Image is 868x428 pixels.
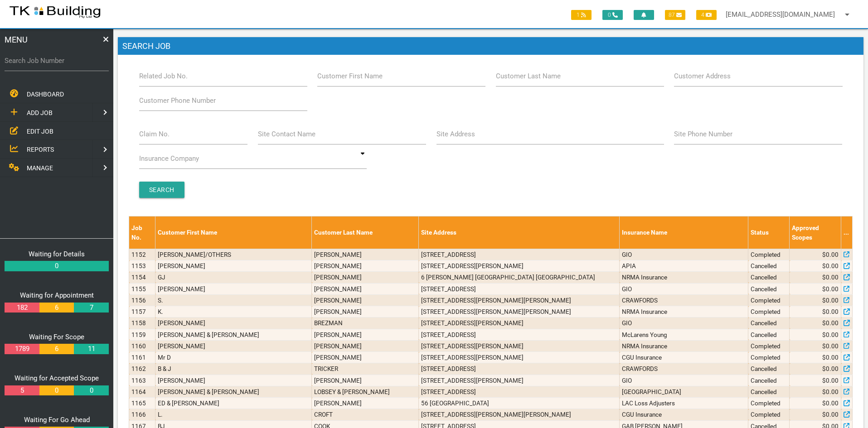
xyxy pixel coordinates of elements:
[674,71,731,82] label: Customer Address
[155,283,312,294] td: [PERSON_NAME]
[312,398,419,409] td: [PERSON_NAME]
[118,37,863,55] h1: Search Job
[155,386,312,397] td: [PERSON_NAME] & [PERSON_NAME]
[748,260,790,272] td: Cancelled
[155,329,312,340] td: [PERSON_NAME] & [PERSON_NAME]
[419,249,620,260] td: [STREET_ADDRESS]
[129,340,155,351] td: 1160
[748,272,790,283] td: Cancelled
[312,340,419,351] td: [PERSON_NAME]
[155,375,312,386] td: [PERSON_NAME]
[129,260,155,272] td: 1153
[312,260,419,272] td: [PERSON_NAME]
[419,352,620,363] td: [STREET_ADDRESS][PERSON_NAME]
[822,284,839,293] span: $0.00
[139,129,170,139] label: Claim No.
[139,71,188,82] label: Related Job No.
[748,340,790,351] td: Completed
[790,216,841,249] th: Approved Scopes
[620,283,748,294] td: GIO
[620,329,748,340] td: McLarens Young
[20,291,94,299] a: Waiting for Appointment
[419,375,620,386] td: [STREET_ADDRESS][PERSON_NAME]
[5,34,28,46] span: MENU
[748,352,790,363] td: Completed
[748,249,790,260] td: Completed
[5,344,39,354] a: 1789
[39,385,74,396] a: 0
[155,352,312,363] td: Mr D
[155,249,312,260] td: [PERSON_NAME]/OTHERS
[822,410,839,419] span: $0.00
[620,352,748,363] td: CGU Insurance
[822,261,839,270] span: $0.00
[822,387,839,396] span: $0.00
[841,216,853,249] th: ...
[571,10,592,20] span: 1
[620,306,748,317] td: NRMA Insurance
[312,283,419,294] td: [PERSON_NAME]
[822,341,839,351] span: $0.00
[620,216,748,249] th: Insurance Name
[822,353,839,362] span: $0.00
[419,260,620,272] td: [STREET_ADDRESS][PERSON_NAME]
[620,294,748,306] td: CRAWFORDS
[748,317,790,329] td: Cancelled
[419,386,620,397] td: [STREET_ADDRESS]
[620,409,748,420] td: CGU Insurance
[5,303,39,313] a: 182
[24,416,90,424] a: Waiting For Go Ahead
[129,375,155,386] td: 1163
[822,273,839,282] span: $0.00
[822,330,839,339] span: $0.00
[822,318,839,327] span: $0.00
[748,409,790,420] td: Completed
[312,363,419,375] td: TRICKER
[5,261,109,271] a: 0
[822,296,839,305] span: $0.00
[139,96,216,106] label: Customer Phone Number
[74,385,108,396] a: 0
[129,283,155,294] td: 1155
[155,409,312,420] td: L.
[620,386,748,397] td: [GEOGRAPHIC_DATA]
[419,317,620,329] td: [STREET_ADDRESS][PERSON_NAME]
[822,399,839,408] span: $0.00
[155,340,312,351] td: [PERSON_NAME]
[312,216,419,249] th: Customer Last Name
[155,260,312,272] td: [PERSON_NAME]
[419,272,620,283] td: 6 [PERSON_NAME] [GEOGRAPHIC_DATA] [GEOGRAPHIC_DATA]
[436,129,475,139] label: Site Address
[620,260,748,272] td: APIA
[27,91,64,98] span: DASHBOARD
[129,329,155,340] td: 1159
[129,398,155,409] td: 1165
[74,344,108,354] a: 11
[419,216,620,249] th: Site Address
[748,398,790,409] td: Completed
[620,272,748,283] td: NRMA Insurance
[419,306,620,317] td: [STREET_ADDRESS][PERSON_NAME][PERSON_NAME]
[129,272,155,283] td: 1154
[419,340,620,351] td: [STREET_ADDRESS][PERSON_NAME]
[74,303,108,313] a: 7
[748,329,790,340] td: Cancelled
[748,386,790,397] td: Cancelled
[155,294,312,306] td: S.
[139,182,184,198] input: Search
[9,5,101,19] img: s3file
[419,409,620,420] td: [STREET_ADDRESS][PERSON_NAME][PERSON_NAME]
[419,329,620,340] td: [STREET_ADDRESS]
[748,216,790,249] th: Status
[5,385,39,396] a: 5
[312,386,419,397] td: LOBSEY & [PERSON_NAME]
[822,250,839,259] span: $0.00
[39,344,74,354] a: 6
[155,306,312,317] td: K.
[620,398,748,409] td: LAC Loss Adjusters
[155,398,312,409] td: ED & [PERSON_NAME]
[5,56,109,66] label: Search Job Number
[419,363,620,375] td: [STREET_ADDRESS]
[312,272,419,283] td: [PERSON_NAME]
[317,71,383,82] label: Customer First Name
